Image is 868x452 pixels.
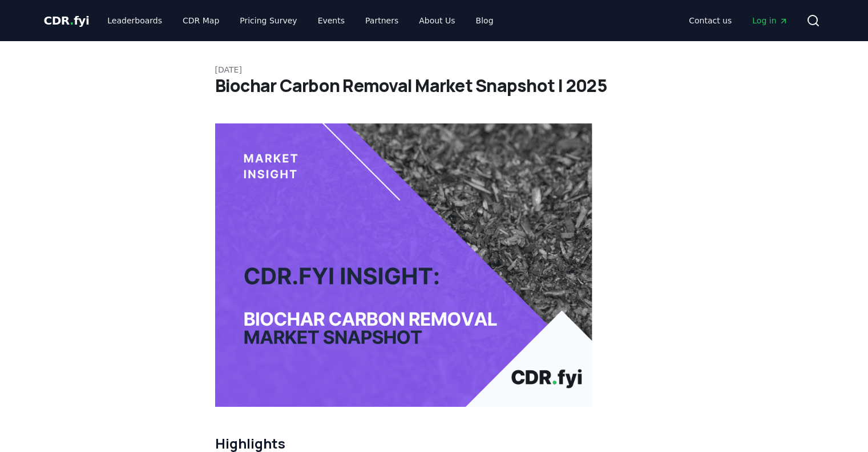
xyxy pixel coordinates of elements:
[70,14,74,27] span: .
[231,10,306,31] a: Pricing Survey
[98,10,502,31] nav: Main
[44,13,90,29] a: CDR.fyi
[215,64,653,75] p: [DATE]
[215,123,593,407] img: blog post image
[173,10,228,31] a: CDR Map
[680,10,797,31] nav: Main
[98,10,171,31] a: Leaderboards
[215,75,653,96] h1: Biochar Carbon Removal Market Snapshot | 2025
[44,14,90,27] span: CDR fyi
[467,10,503,31] a: Blog
[410,10,464,31] a: About Us
[356,10,407,31] a: Partners
[752,15,788,26] span: Log in
[743,10,797,31] a: Log in
[309,10,354,31] a: Events
[680,10,741,31] a: Contact us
